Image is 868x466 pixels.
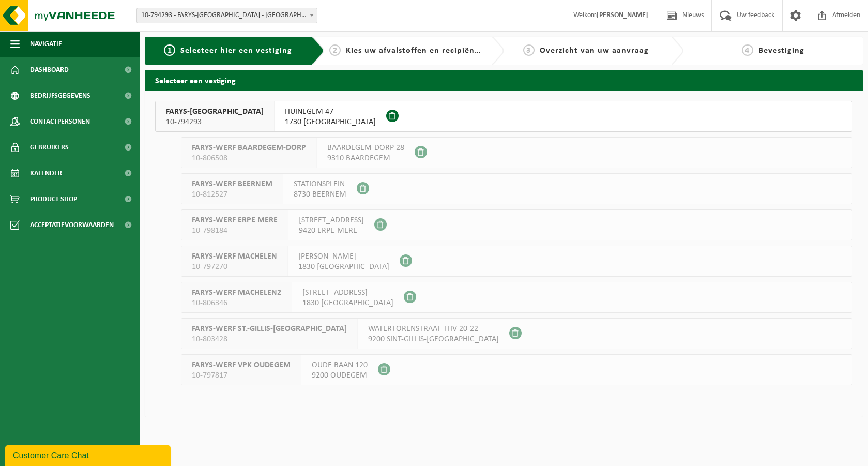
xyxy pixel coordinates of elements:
[540,47,649,55] span: Overzicht van uw aanvraag
[597,11,648,19] strong: [PERSON_NAME]
[192,251,277,262] span: FARYS-WERF MACHELEN
[30,109,90,134] span: Contactpersonen
[30,83,90,109] span: Bedrijfsgegevens
[192,324,347,334] span: FARYS-WERF ST.-GILLIS-[GEOGRAPHIC_DATA]
[30,186,77,212] span: Product Shop
[294,189,346,200] span: 8730 BEERNEM
[299,226,364,236] span: 9420 ERPE-MERE
[30,212,114,238] span: Acceptatievoorwaarden
[758,47,804,55] span: Bevestiging
[346,47,488,55] span: Kies uw afvalstoffen en recipiënten
[302,288,393,298] span: [STREET_ADDRESS]
[192,334,347,344] span: 10-803428
[192,143,306,153] span: FARYS-WERF BAARDEGEM-DORP
[285,107,376,117] span: HUINEGEM 47
[192,179,272,189] span: FARYS-WERF BEERNEM
[155,101,852,132] button: FARYS-[GEOGRAPHIC_DATA] 10-794293 HUINEGEM 471730 [GEOGRAPHIC_DATA]
[192,153,306,163] span: 10-806508
[192,215,278,226] span: FARYS-WERF ERPE MERE
[312,360,368,370] span: OUDE BAAN 120
[180,47,292,55] span: Selecteer hier een vestiging
[136,8,317,23] span: 10-794293 - FARYS-ASSE - ASSE
[30,31,62,57] span: Navigatie
[192,226,278,236] span: 10-798184
[5,443,173,466] iframe: chat widget
[192,298,281,308] span: 10-806346
[312,370,368,381] span: 9200 OUDEGEM
[30,57,69,83] span: Dashboard
[298,251,389,262] span: [PERSON_NAME]
[299,215,364,226] span: [STREET_ADDRESS]
[137,8,317,23] span: 10-794293 - FARYS-ASSE - ASSE
[368,334,499,344] span: 9200 SINT-GILLIS-[GEOGRAPHIC_DATA]
[285,117,376,127] span: 1730 [GEOGRAPHIC_DATA]
[302,298,393,308] span: 1830 [GEOGRAPHIC_DATA]
[166,117,264,127] span: 10-794293
[327,153,404,163] span: 9310 BAARDEGEM
[742,44,753,56] span: 4
[192,288,281,298] span: FARYS-WERF MACHELEN2
[368,324,499,334] span: WATERTORENSTRAAT THV 20-22
[164,44,175,56] span: 1
[294,179,346,189] span: STATIONSPLEIN
[145,70,863,90] h2: Selecteer een vestiging
[192,189,272,200] span: 10-812527
[298,262,389,272] span: 1830 [GEOGRAPHIC_DATA]
[327,143,404,153] span: BAARDEGEM-DORP 28
[192,360,291,370] span: FARYS-WERF VPK OUDEGEM
[30,134,69,160] span: Gebruikers
[329,44,341,56] span: 2
[192,262,277,272] span: 10-797270
[523,44,535,56] span: 3
[30,160,62,186] span: Kalender
[192,370,291,381] span: 10-797817
[166,107,264,117] span: FARYS-[GEOGRAPHIC_DATA]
